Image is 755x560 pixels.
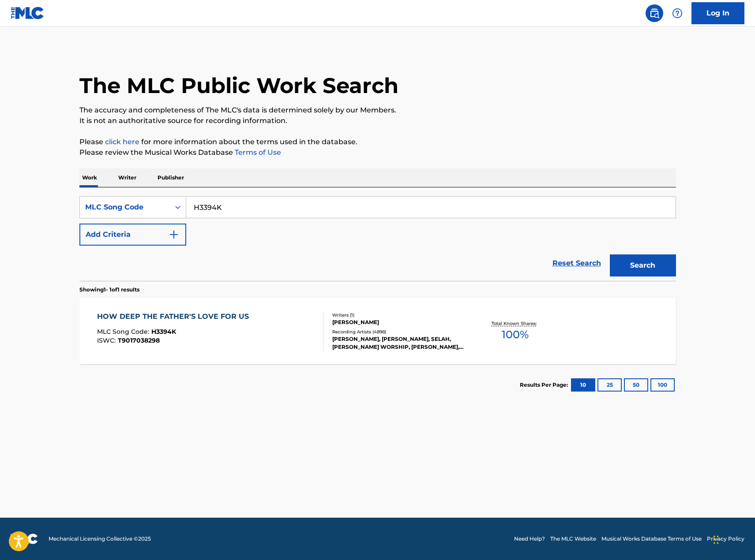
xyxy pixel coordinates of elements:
img: MLC Logo [11,7,45,19]
span: T9017038298 [118,336,160,344]
img: 9d2ae6d4665cec9f34b9.svg [169,229,179,240]
img: help [672,8,683,19]
a: Reset Search [548,254,605,273]
h1: The MLC Public Work Search [79,72,398,99]
div: [PERSON_NAME], [PERSON_NAME], SELAH, [PERSON_NAME] WORSHIP, [PERSON_NAME], PIANO PRAISES [332,335,466,351]
button: 100 [650,378,675,392]
p: Publisher [155,168,187,187]
div: Writers ( 1 ) [332,312,466,318]
span: 100 % [502,327,529,343]
button: Search [610,254,676,276]
p: Work [79,168,100,187]
div: Recording Artists ( 4898 ) [332,329,466,335]
button: 10 [571,378,595,392]
div: MLC Song Code [85,202,165,213]
p: Total Known Shares: [492,320,539,327]
button: Add Criteria [79,224,186,246]
div: Drag [714,526,719,553]
a: The MLC Website [550,535,596,543]
img: search [649,8,660,19]
div: [PERSON_NAME] [332,318,466,326]
p: Writer [116,168,139,187]
p: Showing 1 - 1 of 1 results [79,286,139,294]
p: Please review the Musical Works Database [79,147,676,158]
button: 25 [597,378,622,392]
a: HOW DEEP THE FATHER'S LOVE FOR USMLC Song Code:H3394KISWC:T9017038298Writers (1)[PERSON_NAME]Reco... [79,298,676,364]
div: HOW DEEP THE FATHER'S LOVE FOR US [97,311,253,322]
a: Terms of Use [233,148,281,157]
iframe: Chat Widget [711,518,755,560]
a: Musical Works Database Terms of Use [601,535,702,543]
span: H3394K [151,328,176,336]
span: ISWC : [97,336,118,344]
p: The accuracy and completeness of The MLC's data is determined solely by our Members. [79,105,676,116]
p: Results Per Page: [520,381,570,389]
p: Please for more information about the terms used in the database. [79,137,676,147]
span: MLC Song Code : [97,328,151,336]
a: Privacy Policy [707,535,744,543]
div: Help [669,4,686,22]
span: Mechanical Licensing Collective © 2025 [49,535,151,543]
p: It is not an authoritative source for recording information. [79,116,676,126]
img: logo [11,534,38,544]
a: Log In [691,2,744,24]
button: 50 [624,378,648,392]
a: Need Help? [514,535,545,543]
a: click here [105,138,139,146]
form: Search Form [79,196,676,281]
a: Public Search [646,4,663,22]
